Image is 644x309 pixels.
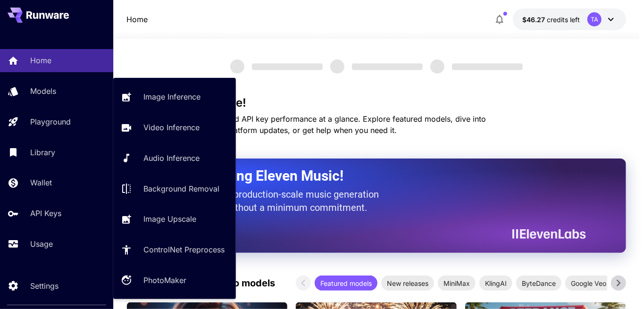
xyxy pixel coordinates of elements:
div: TA [587,12,602,26]
span: Google Veo [565,278,612,288]
p: PhotoMaker [143,275,186,286]
span: credits left [547,16,580,24]
span: Check out your usage stats and API key performance at a glance. Explore featured models, dive int... [126,114,486,135]
p: Wallet [30,177,52,188]
p: ControlNet Preprocess [143,244,225,255]
span: ByteDance [516,278,561,288]
a: ControlNet Preprocess [113,238,236,261]
a: Video Inference [113,116,236,139]
a: Image Inference [113,85,236,109]
a: Audio Inference [113,147,236,170]
p: Background Removal [143,183,219,194]
a: Image Upscale [113,208,236,231]
button: $46.266 [513,8,626,30]
a: PhotoMaker [113,269,236,292]
span: MiniMax [438,278,476,288]
a: Background Removal [113,177,236,200]
p: Audio Inference [143,152,200,164]
p: Settings [30,280,59,292]
p: API Keys [30,208,61,219]
div: $46.266 [522,15,580,25]
span: $46.27 [522,16,547,24]
p: The only way to get production-scale music generation from Eleven Labs without a minimum commitment. [150,188,386,214]
span: KlingAI [479,278,512,288]
h2: Now Supporting Eleven Music! [150,167,579,185]
p: Video Inference [143,122,200,133]
span: Featured models [315,278,377,288]
p: Home [126,14,148,25]
span: New releases [381,278,434,288]
p: Image Upscale [143,213,196,225]
p: Library [30,147,55,158]
p: Image Inference [143,91,201,102]
p: Playground [30,116,71,127]
nav: breadcrumb [126,14,148,25]
h3: Welcome to Runware! [126,96,626,109]
p: Models [30,85,56,97]
p: Home [30,55,51,66]
p: Usage [30,238,53,250]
